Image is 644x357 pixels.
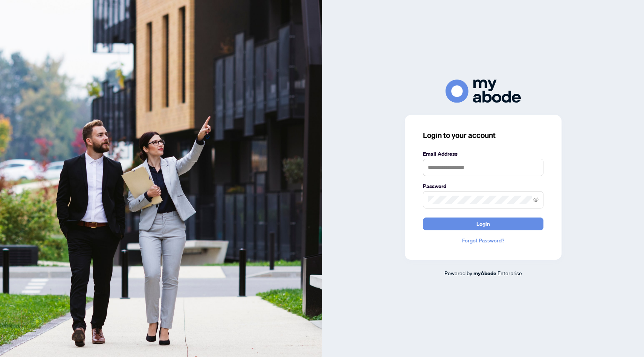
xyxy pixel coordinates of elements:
a: Forgot Password? [423,236,543,245]
span: Enterprise [497,270,522,276]
span: eye-invisible [533,197,539,202]
a: myAbode [473,269,496,277]
span: Powered by [444,270,472,276]
label: Email Address [423,150,543,158]
button: Login [423,218,543,230]
img: ma-logo [446,80,521,103]
label: Password [423,182,543,190]
span: Login [476,218,490,230]
h3: Login to your account [423,130,543,141]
